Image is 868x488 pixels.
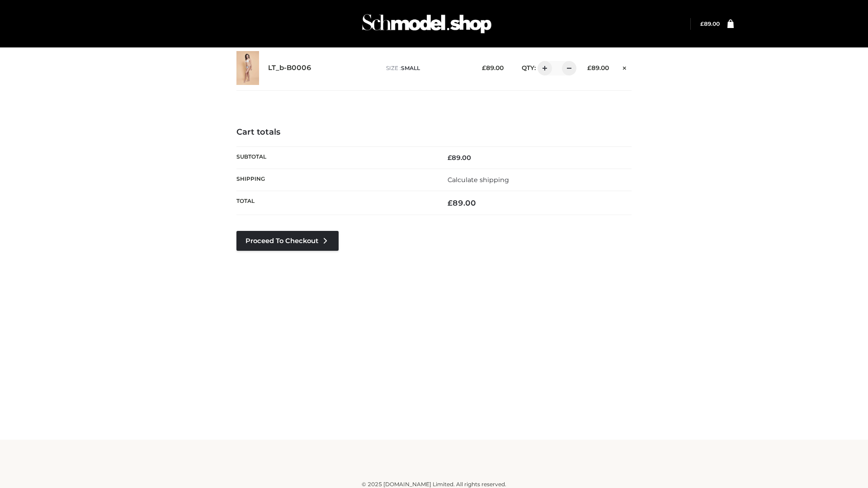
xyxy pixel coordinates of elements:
bdi: 89.00 [587,64,609,71]
bdi: 89.00 [482,64,504,71]
a: Proceed to Checkout [236,231,339,251]
a: Calculate shipping [448,176,509,184]
span: £ [448,154,452,162]
span: £ [482,64,486,71]
span: SMALL [401,65,420,71]
bdi: 89.00 [448,198,476,207]
span: £ [700,20,704,27]
th: Total [236,191,434,215]
bdi: 89.00 [700,20,720,27]
th: Subtotal [236,146,434,169]
bdi: 89.00 [448,154,471,162]
img: Schmodel Admin 964 [359,6,495,42]
div: QTY: [513,61,573,75]
span: £ [587,64,591,71]
p: size : [386,64,468,72]
span: £ [448,198,453,207]
th: Shipping [236,169,434,191]
a: Remove this item [618,61,632,73]
h4: Cart totals [236,127,632,137]
a: £89.00 [700,20,720,27]
a: LT_b-B0006 [268,64,311,72]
